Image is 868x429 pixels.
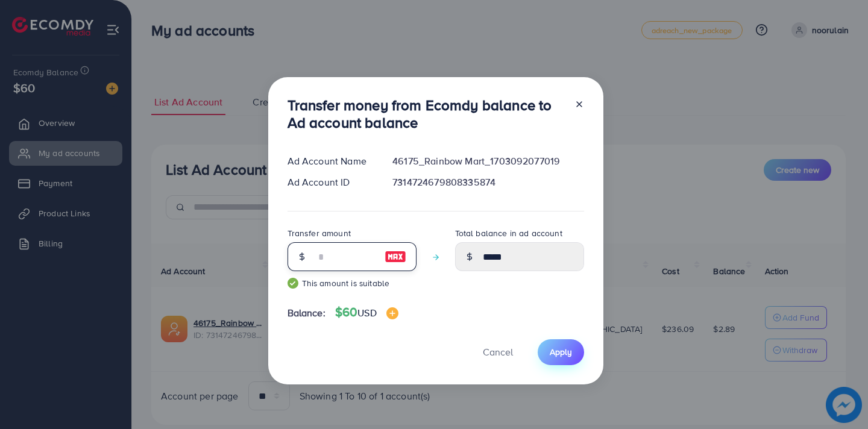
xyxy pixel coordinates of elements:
[538,339,584,365] button: Apply
[550,346,572,358] span: Apply
[288,278,298,289] img: guide
[335,305,398,320] h4: $60
[278,154,383,168] div: Ad Account Name
[383,154,593,168] div: 46175_Rainbow Mart_1703092077019
[385,249,406,264] img: image
[288,96,565,131] h3: Transfer money from Ecomdy balance to Ad account balance
[386,307,398,319] img: image
[455,227,562,239] label: Total balance in ad account
[483,345,513,359] span: Cancel
[383,175,593,189] div: 7314724679808335874
[278,175,383,189] div: Ad Account ID
[357,306,376,319] span: USD
[288,306,325,320] span: Balance:
[288,277,417,289] small: This amount is suitable
[468,339,528,365] button: Cancel
[288,227,351,239] label: Transfer amount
